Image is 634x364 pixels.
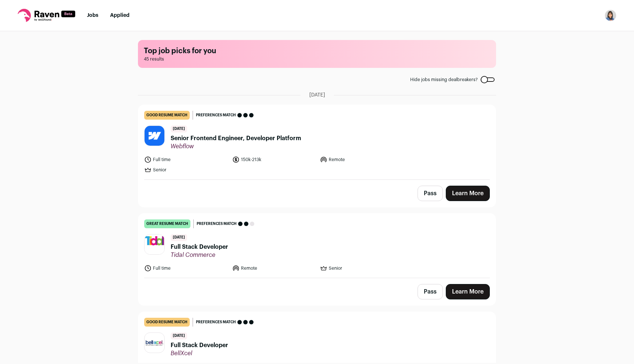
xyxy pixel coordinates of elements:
[171,143,301,150] span: Webflow
[144,318,190,327] div: good resume match
[144,166,228,174] li: Senior
[171,341,228,350] span: Full Stack Developer
[196,112,236,119] span: Preferences match
[110,13,130,18] a: Applied
[171,125,187,132] span: [DATE]
[418,186,443,201] button: Pass
[145,126,164,146] img: 889d923000f17f2d5b8911d39fb9df0accfe75cd760460e5f6b5635f7ec2541c.png
[145,339,164,346] img: 2a8662ec1d43cde3d16a52716be30df9d8de97ff78390781489b8f27e16599ad.jpg
[144,111,190,120] div: good resume match
[145,234,164,254] img: e319d9205cd681429fd8d39f32dcc1f24aca71d7a2b103243065b9533f2285b0.jpg
[171,243,228,251] span: Full Stack Developer
[144,156,228,163] li: Full time
[171,251,228,259] span: Tidal Commerce
[197,220,237,227] span: Preferences match
[309,91,325,99] span: [DATE]
[144,265,228,272] li: Full time
[171,134,301,143] span: Senior Frontend Engineer, Developer Platform
[171,234,187,241] span: [DATE]
[446,186,490,201] a: Learn More
[138,214,496,278] a: great resume match Preferences match [DATE] Full Stack Developer Tidal Commerce Full time Remote ...
[320,265,404,272] li: Senior
[144,46,490,56] h1: Top job picks for you
[144,219,190,228] div: great resume match
[418,284,443,299] button: Pass
[171,350,228,357] span: BellXcel
[171,332,187,339] span: [DATE]
[144,56,490,62] span: 45 results
[138,105,496,179] a: good resume match Preferences match [DATE] Senior Frontend Engineer, Developer Platform Webflow F...
[605,10,616,21] img: 19447434-medium_jpg
[232,265,316,272] li: Remote
[87,13,98,18] a: Jobs
[605,10,616,21] button: Open dropdown
[196,318,236,326] span: Preferences match
[410,77,478,83] span: Hide jobs missing dealbreakers?
[232,156,316,163] li: 150k-213k
[320,156,404,163] li: Remote
[446,284,490,299] a: Learn More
